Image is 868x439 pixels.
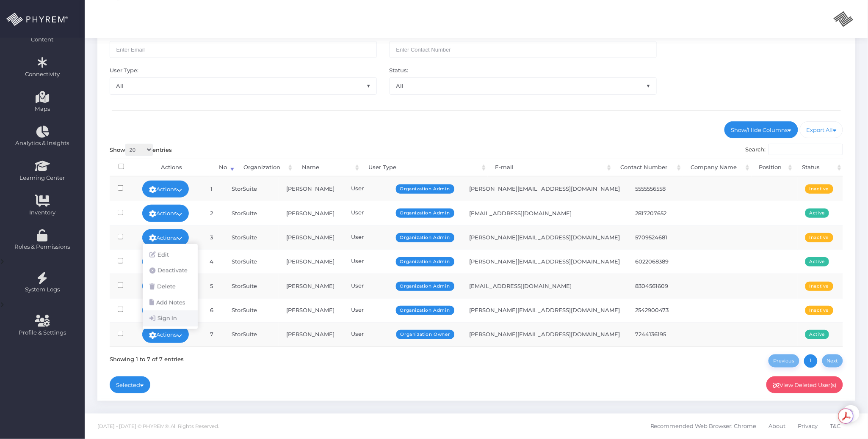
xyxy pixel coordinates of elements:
div: User [351,306,454,314]
span: About [769,417,786,435]
a: Actions [142,181,189,198]
span: System Logs [6,285,79,294]
th: Contact Number: activate to sort column ascending [613,159,683,177]
td: StorSuite [224,177,279,201]
th: Company Name: activate to sort column ascending [683,159,751,177]
td: StorSuite [224,322,279,346]
span: Learning Center [6,174,79,182]
span: Organization Admin [396,306,454,315]
span: [DATE] - [DATE] © PHYREM®. All Rights Reserved. [97,423,219,429]
td: [PERSON_NAME][EMAIL_ADDRESS][DOMAIN_NAME] [462,322,628,346]
label: User Type: [110,66,139,75]
th: Organization: activate to sort column ascending [236,159,295,177]
label: Show entries [110,144,172,156]
span: All [110,78,376,94]
span: Privacy [798,417,818,435]
th: No: activate to sort column ascending [210,159,236,177]
td: [PERSON_NAME] [279,298,343,322]
th: User Type: activate to sort column ascending [361,159,488,177]
span: All [110,77,377,94]
td: [PERSON_NAME] [279,201,343,225]
td: 6 [199,298,224,322]
div: User [351,282,454,290]
td: [PERSON_NAME] [279,177,343,201]
td: 2817207652 [628,201,694,225]
a: T&C [830,414,841,439]
span: T&C [830,417,841,435]
span: Recommended Web Browser: Chrome [650,417,757,435]
a: 1 [804,354,818,368]
span: Inactive [805,184,833,194]
span: Maps [35,105,50,113]
span: Organization Owner [396,330,454,339]
td: 5 [199,274,224,298]
span: Inactive [805,306,833,315]
td: 6022068389 [628,250,694,274]
td: 2542900473 [628,298,694,322]
td: [PERSON_NAME] [279,250,343,274]
span: All [390,77,657,94]
td: [PERSON_NAME][EMAIL_ADDRESS][DOMAIN_NAME] [462,177,628,201]
span: Organization Admin [396,184,454,194]
td: [EMAIL_ADDRESS][DOMAIN_NAME] [462,274,628,298]
td: StorSuite [224,274,279,298]
input: Enter Email [110,41,377,58]
td: [PERSON_NAME] [279,322,343,346]
a: Export All [800,121,843,138]
td: 5555556558 [628,177,694,201]
th: Status: activate to sort column ascending [794,159,843,177]
span: Roles & Permissions [6,243,79,251]
a: Actions [142,253,189,270]
td: StorSuite [224,250,279,274]
a: Actions [142,326,189,343]
td: [PERSON_NAME] [279,225,343,250]
td: 1 [199,177,224,201]
td: StorSuite [224,225,279,250]
td: 8304561609 [628,274,694,298]
label: Search: [746,144,843,156]
div: User [351,330,454,338]
a: Actions [142,277,189,294]
a: Selected [110,376,151,393]
a: Actions [142,229,189,246]
span: Active [805,209,829,218]
td: 3 [199,225,224,250]
a: Show/Hide Columns [724,121,798,138]
span: All [390,78,656,94]
a: Add Notes [143,295,198,311]
a: Edit [143,247,198,263]
td: 7244136195 [628,322,694,346]
a: Delete [143,279,198,295]
a: About [769,414,786,439]
span: Active [805,330,829,339]
td: [PERSON_NAME] [279,274,343,298]
th: Position: activate to sort column ascending [752,159,795,177]
span: Inactive [805,282,833,291]
span: Inventory [6,209,79,217]
div: User [351,184,454,193]
td: 2 [199,201,224,225]
span: Organization Admin [396,257,454,266]
a: Recommended Web Browser: Chrome [650,414,757,439]
a: Actions [142,205,189,222]
input: Search: [768,144,843,156]
span: Content [6,36,79,44]
div: User [351,257,454,266]
th: E-mail: activate to sort column ascending [488,159,613,177]
td: [PERSON_NAME][EMAIL_ADDRESS][DOMAIN_NAME] [462,250,628,274]
span: Profile & Settings [19,329,66,337]
span: Organization Admin [396,282,454,291]
td: StorSuite [224,201,279,225]
span: Organization Admin [396,233,454,242]
td: [EMAIL_ADDRESS][DOMAIN_NAME] [462,201,628,225]
div: User [351,233,454,241]
label: Status: [390,66,409,75]
div: User [351,209,454,217]
input: Maximum of 10 digits required [390,41,657,58]
span: Analytics & Insights [6,139,79,148]
a: Actions [142,302,189,319]
a: Privacy [798,414,818,439]
td: [PERSON_NAME][EMAIL_ADDRESS][DOMAIN_NAME] [462,225,628,250]
a: Sign In [143,310,198,327]
a: Deactivate [143,263,198,279]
